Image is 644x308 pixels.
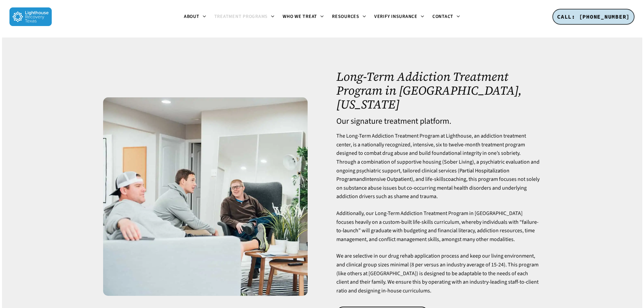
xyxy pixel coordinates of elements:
span: About [184,13,199,20]
h1: Long-Term Addiction Treatment Program in [GEOGRAPHIC_DATA], [US_STATE] [336,70,541,111]
p: Additionally, our Long-Term Addiction Treatment Program in [GEOGRAPHIC_DATA] focuses heavily on a... [336,209,541,252]
span: Resources [332,13,359,20]
a: Intensive Outpatient [365,175,411,183]
span: Who We Treat [283,13,317,20]
h4: Our signature treatment platform. [336,117,541,126]
a: Verify Insurance [370,14,428,20]
img: Lighthouse Recovery Texas [9,7,52,26]
a: coaching [446,175,466,183]
p: The Long-Term Addiction Treatment Program at Lighthouse, an addiction treatment center, is a nati... [336,132,541,209]
span: Verify Insurance [374,13,418,20]
p: We are selective in our drug rehab application process and keep our living environment, and clini... [336,252,541,295]
span: Contact [432,13,453,20]
a: Treatment Programs [210,14,279,20]
a: Resources [328,14,370,20]
a: CALL: [PHONE_NUMBER] [552,9,635,25]
span: CALL: [PHONE_NUMBER] [557,13,630,20]
a: About [180,14,210,20]
span: Treatment Programs [214,13,268,20]
a: Contact [428,14,464,20]
a: Who We Treat [279,14,328,20]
